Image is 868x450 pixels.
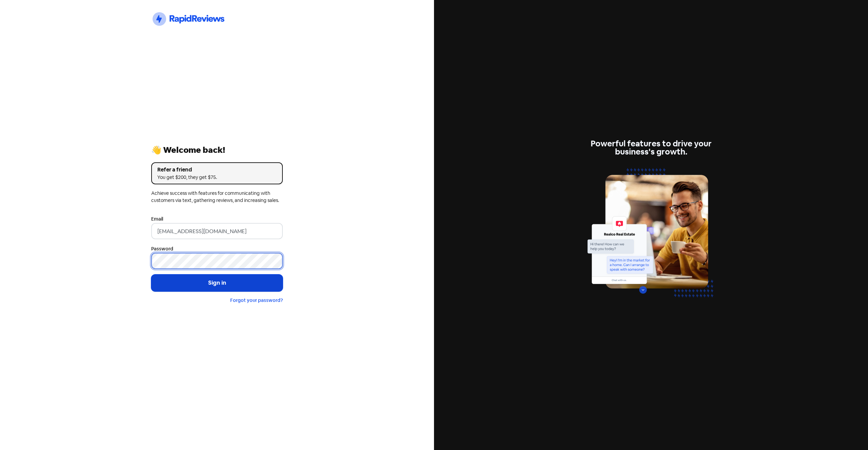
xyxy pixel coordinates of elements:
button: Sign in [151,274,283,291]
div: Achieve success with features for communicating with customers via text, gathering reviews, and i... [151,190,283,204]
div: Powerful features to drive your business's growth. [585,140,717,156]
input: Enter your email address... [151,223,283,239]
div: Refer a friend [157,166,277,174]
img: web-chat [585,164,717,310]
label: Email [151,216,163,223]
div: 👋 Welcome back! [151,146,283,154]
div: You get $200, they get $75. [157,174,277,181]
a: Forgot your password? [230,297,283,303]
label: Password [151,245,173,252]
